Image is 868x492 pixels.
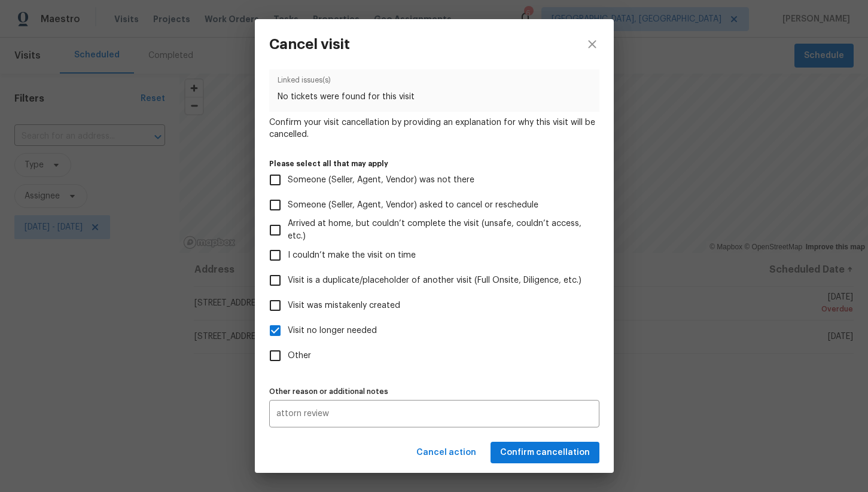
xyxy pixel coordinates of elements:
span: Visit no longer needed [288,325,377,337]
span: Visit was mistakenly created [288,300,400,312]
span: Someone (Seller, Agent, Vendor) was not there [288,174,474,187]
span: No tickets were found for this visit [278,91,590,103]
button: Confirm cancellation [491,442,599,464]
button: close [571,19,614,69]
button: Cancel action [412,442,481,464]
span: Other [288,350,311,362]
span: I couldn’t make the visit on time [288,249,416,262]
span: Arrived at home, but couldn’t complete the visit (unsafe, couldn’t access, etc.) [288,218,590,243]
span: Someone (Seller, Agent, Vendor) asked to cancel or reschedule [288,199,538,212]
span: Linked issues(s) [278,74,590,91]
label: Please select all that may apply [269,160,599,167]
span: Cancel action [416,445,476,460]
label: Other reason or additional notes [269,388,599,395]
span: Confirm your visit cancellation by providing an explanation for why this visit will be cancelled. [269,117,599,140]
h3: Cancel visit [269,36,350,53]
span: Visit is a duplicate/placeholder of another visit (Full Onsite, Diligence, etc.) [288,274,581,287]
span: Confirm cancellation [500,445,590,460]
